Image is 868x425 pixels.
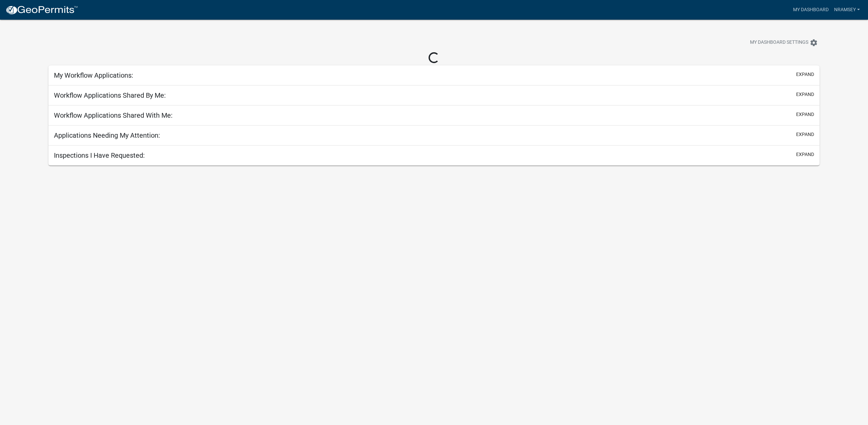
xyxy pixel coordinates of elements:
h5: My Workflow Applications: [54,71,133,79]
button: expand [796,151,814,158]
button: expand [796,71,814,78]
h5: Workflow Applications Shared By Me: [54,91,166,99]
button: expand [796,131,814,138]
h5: Applications Needing My Attention: [54,131,160,139]
a: nramsey [831,3,863,16]
span: My Dashboard Settings [750,39,808,47]
h5: Inspections I Have Requested: [54,151,145,159]
h5: Workflow Applications Shared With Me: [54,111,173,119]
a: My Dashboard [790,3,831,16]
button: expand [796,91,814,98]
button: My Dashboard Settingssettings [745,36,823,49]
button: expand [796,111,814,118]
i: settings [810,39,818,47]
